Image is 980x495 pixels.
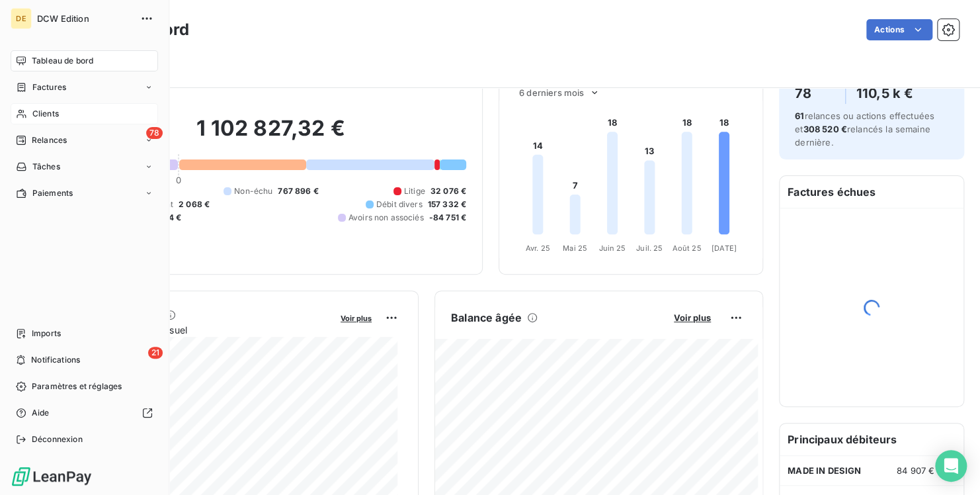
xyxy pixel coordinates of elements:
[780,424,963,455] h6: Principaux débiteurs
[519,87,584,98] span: 6 derniers mois
[428,199,466,210] span: 157 332 €
[348,212,424,224] span: Avoirs non associés
[31,354,80,366] span: Notifications
[32,81,66,93] span: Factures
[32,381,122,392] span: Paramètres et réglages
[780,176,963,208] h6: Factures échues
[337,312,376,324] button: Voir plus
[712,244,737,253] tspan: [DATE]
[11,466,93,487] img: Logo LeanPay
[11,402,158,424] a: Aide
[795,111,934,148] span: relances ou actions effectuées et relancés la semaine dernière.
[795,111,804,121] span: 61
[563,244,587,253] tspan: Mai 25
[148,347,163,359] span: 21
[75,115,466,155] h2: 1 102 827,32 €
[803,124,846,134] span: 308 520 €
[404,185,425,197] span: Litige
[598,244,626,253] tspan: Juin 25
[376,199,423,210] span: Débit divers
[788,465,861,476] span: MADE IN DESIGN
[430,185,466,197] span: 32 076 €
[75,323,331,337] span: Chiffre d'affaires mensuel
[795,83,835,104] h4: 78
[429,212,466,224] span: -84 751 €
[636,244,663,253] tspan: Juil. 25
[856,83,924,104] h4: 110,5 k €
[234,185,272,197] span: Non-échu
[935,450,967,482] div: Open Intercom Messenger
[32,187,73,199] span: Paiements
[37,13,132,24] span: DCW Edition
[526,244,550,253] tspan: Avr. 25
[341,314,372,323] span: Voir plus
[32,433,83,445] span: Déconnexion
[32,108,59,120] span: Clients
[11,8,32,29] div: DE
[278,185,318,197] span: 767 896 €
[897,465,934,476] span: 84 907 €
[32,407,50,419] span: Aide
[176,175,181,185] span: 0
[179,199,210,210] span: 2 068 €
[32,328,61,339] span: Imports
[670,312,715,324] button: Voir plus
[32,161,60,173] span: Tâches
[674,312,711,323] span: Voir plus
[451,310,522,326] h6: Balance âgée
[32,134,67,146] span: Relances
[672,244,701,253] tspan: Août 25
[32,55,93,67] span: Tableau de bord
[146,127,163,139] span: 78
[866,19,932,40] button: Actions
